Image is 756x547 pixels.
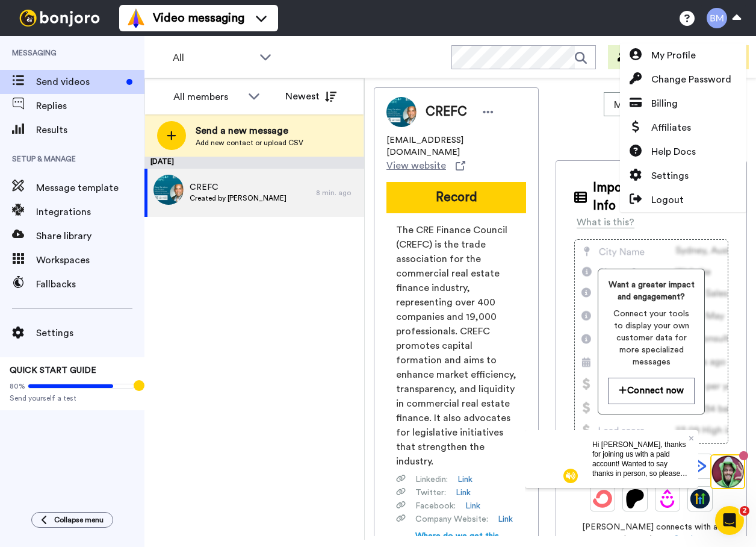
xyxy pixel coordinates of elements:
span: My Profile [651,48,696,63]
a: Affiliates [620,116,746,140]
a: See how [674,535,707,543]
button: Collapse menu [31,512,113,528]
span: Settings [36,326,144,340]
a: Link [456,487,471,499]
img: bj-logo-header-white.svg [14,10,105,27]
span: Send yourself a test [10,393,135,403]
span: Affiliates [651,120,691,135]
a: Billing [620,92,746,116]
img: 3b301b22-c0e3-43d1-b31c-a5de0f07319c.jpg [153,175,184,205]
img: vm-color.svg [126,8,146,28]
img: ActiveCampaign [690,457,710,476]
span: All [173,51,253,65]
span: Linkedin : [415,474,448,486]
span: Send videos [36,75,122,89]
a: Change Password [620,67,746,92]
iframe: Intercom live chat [715,506,744,535]
div: Tooltip anchor [134,380,144,391]
span: Settings [651,169,689,183]
a: Link [465,500,480,512]
span: Replies [36,99,144,113]
span: Facebook : [415,500,456,512]
span: Send a new message [196,123,303,138]
span: Fallbacks [36,277,144,292]
span: Help Docs [651,145,696,159]
span: Change Password [651,72,731,87]
img: Drip [658,489,677,508]
div: 8 min. ago [316,188,358,198]
span: Collapse menu [54,515,104,525]
span: Want a greater impact and engagement? [608,279,695,303]
span: 2 [740,506,749,516]
span: Share library [36,229,144,243]
span: Connect your tools to display your own customer data for more specialized messages [608,308,695,368]
a: Link [498,513,513,525]
span: View website [386,158,446,173]
span: Add new contact or upload CSV [196,138,303,148]
span: 80% [10,381,25,391]
span: Workspaces [36,253,144,267]
img: 3183ab3e-59ed-45f6-af1c-10226f767056-1659068401.jpg [1,2,34,35]
div: What is this? [577,215,634,230]
a: My Profile [620,43,746,67]
img: GoHighLevel [690,489,710,508]
span: [PERSON_NAME] connects with all your other software [574,521,728,545]
span: [EMAIL_ADDRESS][DOMAIN_NAME] [386,134,526,158]
span: Billing [651,96,678,111]
span: Hi [PERSON_NAME], thanks for joining us with a paid account! Wanted to say thanks in person, so p... [67,10,163,96]
button: Invite [608,45,667,69]
span: Created by [PERSON_NAME] [190,193,287,203]
span: Company Website : [415,513,488,525]
img: Patreon [625,489,645,508]
span: CREFC [426,103,467,121]
a: Link [457,474,472,486]
span: CREFC [190,181,287,193]
span: Imported Customer Info [593,179,728,215]
img: mute-white.svg [39,39,53,53]
span: The CRE Finance Council (CREFC) is the trade association for the commercial real estate finance i... [396,223,516,469]
span: QUICK START GUIDE [10,366,96,375]
span: Logout [651,193,684,207]
span: Results [36,123,144,137]
span: Move [614,98,646,112]
div: All members [173,90,242,104]
a: Logout [620,188,746,212]
div: [DATE] [144,157,364,169]
span: Integrations [36,205,144,219]
img: Image of CREFC [386,97,417,127]
a: Help Docs [620,140,746,164]
span: Twitter : [415,487,446,499]
span: Message template [36,181,144,195]
a: View website [386,158,465,173]
button: Record [386,182,526,213]
span: Video messaging [153,10,244,27]
button: Newest [276,84,345,108]
a: Settings [620,164,746,188]
img: ConvertKit [593,489,612,508]
button: Connect now [608,378,695,404]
